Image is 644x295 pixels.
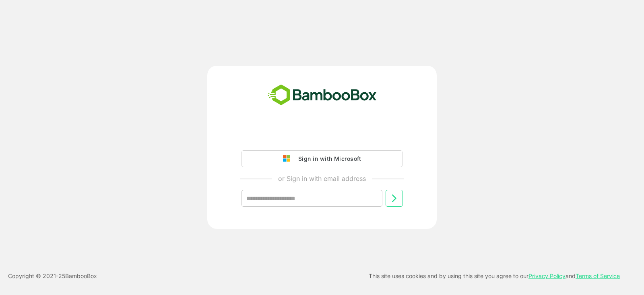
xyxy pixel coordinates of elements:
[263,82,381,108] img: bamboobox
[528,272,566,279] a: Privacy Policy
[294,154,361,164] div: Sign in with Microsoft
[369,271,620,281] p: This site uses cookies and by using this site you agree to our and
[283,155,294,162] img: google
[278,174,366,183] p: or Sign in with email address
[576,272,620,279] a: Terms of Service
[242,150,402,167] button: Sign in with Microsoft
[8,271,97,281] p: Copyright © 2021- 25 BambooBox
